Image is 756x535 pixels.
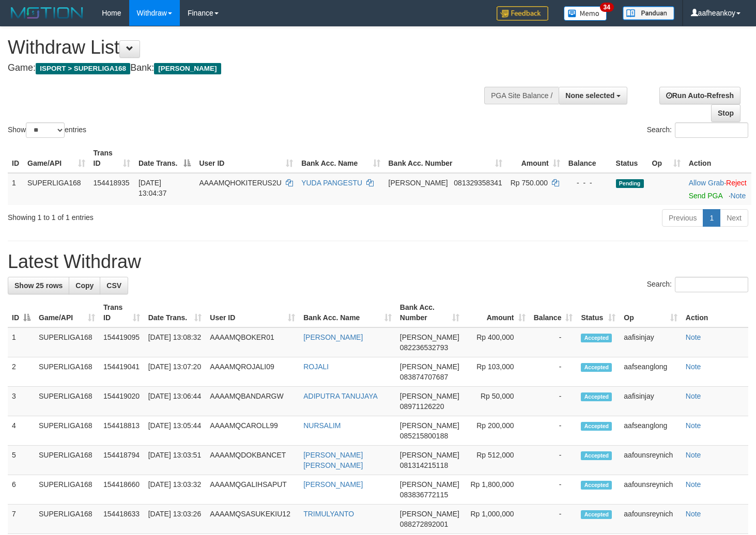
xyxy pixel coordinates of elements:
img: Feedback.jpg [497,6,548,21]
td: AAAAMQDOKBANCET [206,446,299,475]
a: Stop [711,104,740,122]
span: Copy 088272892001 to clipboard [400,520,448,528]
td: SUPERLIGA168 [35,475,99,505]
a: YUDA PANGESTU [301,179,362,187]
td: Rp 1,000,000 [464,505,530,534]
td: 154418633 [99,505,144,534]
a: Previous [662,209,703,227]
td: SUPERLIGA168 [35,446,99,475]
th: ID: activate to sort column descending [8,298,35,327]
td: 154418813 [99,416,144,446]
td: aafseanglong [620,357,681,387]
label: Search: [647,122,748,138]
span: [PERSON_NAME] [400,480,459,489]
th: Trans ID: activate to sort column ascending [99,298,144,327]
th: User ID: activate to sort column ascending [206,298,299,327]
td: [DATE] 13:03:51 [144,446,206,475]
a: CSV [100,277,128,294]
span: ISPORT > SUPERLIGA168 [36,63,130,74]
td: Rp 200,000 [464,416,530,446]
td: SUPERLIGA168 [35,327,99,357]
span: [PERSON_NAME] [154,63,221,74]
td: [DATE] 13:08:32 [144,327,206,357]
th: Amount: activate to sort column ascending [506,144,564,173]
th: Bank Acc. Name: activate to sort column ascending [299,298,396,327]
td: 154418660 [99,475,144,505]
a: NURSALIM [303,421,341,430]
span: [DATE] 13:04:37 [138,179,167,197]
a: Note [686,421,701,430]
a: Note [731,192,746,200]
td: - [530,505,577,534]
span: AAAAMQHOKITERUS2U [199,179,281,187]
button: None selected [559,87,627,104]
td: aafounsreynich [620,446,681,475]
td: aafounsreynich [620,505,681,534]
th: Op: activate to sort column ascending [648,144,685,173]
td: [DATE] 13:07:20 [144,357,206,387]
td: [DATE] 13:03:32 [144,475,206,505]
td: - [530,475,577,505]
td: AAAAMQSASUKEKIU12 [206,505,299,534]
span: Rp 750.000 [511,179,548,187]
td: AAAAMQBOKER01 [206,327,299,357]
td: 1 [8,327,35,357]
img: MOTION_logo.png [8,5,86,21]
label: Search: [647,277,748,292]
a: [PERSON_NAME] [303,333,363,341]
img: Button%20Memo.svg [564,6,607,21]
td: SUPERLIGA168 [35,505,99,534]
th: ID [8,144,23,173]
td: AAAAMQROJALI09 [206,357,299,387]
h4: Game: Bank: [8,63,493,73]
td: aafounsreynich [620,475,681,505]
th: Status [612,144,648,173]
span: Copy 081314215118 to clipboard [400,461,448,469]
input: Search: [675,122,748,138]
td: - [530,416,577,446]
th: Bank Acc. Number: activate to sort column ascending [384,144,506,173]
th: Date Trans.: activate to sort column descending [134,144,195,173]
span: Copy 083836772115 to clipboard [400,491,448,499]
a: Run Auto-Refresh [659,87,740,104]
a: [PERSON_NAME] [PERSON_NAME] [303,451,363,469]
td: 2 [8,357,35,387]
td: [DATE] 13:06:44 [144,387,206,416]
td: SUPERLIGA168 [35,416,99,446]
th: Balance: activate to sort column ascending [530,298,577,327]
select: Showentries [26,122,65,138]
h1: Withdraw List [8,37,493,58]
h1: Latest Withdraw [8,251,748,272]
th: User ID: activate to sort column ascending [195,144,297,173]
td: Rp 103,000 [464,357,530,387]
a: Send PGA [689,192,722,200]
td: - [530,446,577,475]
a: Show 25 rows [8,277,69,294]
th: Action [685,144,751,173]
a: ADIPUTRA TANUJAYA [303,392,378,400]
th: Bank Acc. Name: activate to sort column ascending [297,144,384,173]
a: ROJALI [303,363,329,371]
span: Accepted [581,451,612,460]
td: Rp 50,000 [464,387,530,416]
a: [PERSON_NAME] [303,480,363,489]
td: aafseanglong [620,416,681,446]
td: SUPERLIGA168 [35,357,99,387]
span: Show 25 rows [14,281,63,290]
th: Status: activate to sort column ascending [577,298,620,327]
span: Copy [75,281,94,290]
td: 1 [8,173,23,205]
td: AAAAMQGALIHSAPUT [206,475,299,505]
div: Showing 1 to 1 of 1 entries [8,208,307,223]
span: Accepted [581,334,612,342]
a: Note [686,480,701,489]
span: [PERSON_NAME] [400,392,459,400]
span: None selected [565,91,614,100]
th: Amount: activate to sort column ascending [464,298,530,327]
td: 154419095 [99,327,144,357]
span: Copy 082236532793 to clipboard [400,343,448,352]
span: · [689,179,726,187]
td: - [530,327,577,357]
img: panduan.png [623,6,674,20]
td: [DATE] 13:03:26 [144,505,206,534]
